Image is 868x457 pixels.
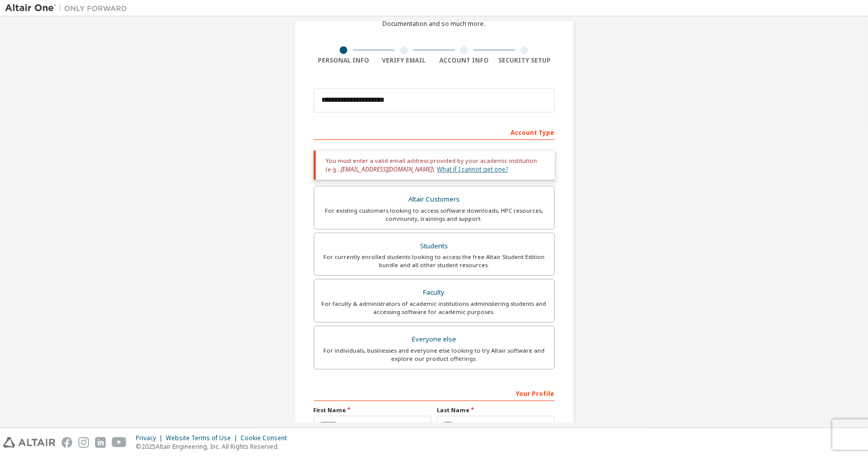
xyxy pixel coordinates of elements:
[314,151,555,180] div: You must enter a valid email address provided by your academic institution (e.g., ).
[5,3,132,13] img: Altair One
[320,207,548,223] div: For existing customers looking to access software downloads, HPC resources, community, trainings ...
[320,239,548,253] div: Students
[374,56,434,65] div: Verify Email
[320,300,548,316] div: For faculty & administrators of academic institutions administering students and accessing softwa...
[320,332,548,347] div: Everyone else
[314,56,374,65] div: Personal Info
[136,434,166,442] div: Privacy
[314,124,555,140] div: Account Type
[78,437,89,448] img: instagram.svg
[320,347,548,363] div: For individuals, businesses and everyone else looking to try Altair software and explore our prod...
[314,385,555,401] div: Your Profile
[320,285,548,300] div: Faculty
[166,434,241,442] div: Website Terms of Use
[62,437,72,448] img: facebook.svg
[494,56,555,65] div: Security Setup
[437,165,508,174] a: What if I cannot get one?
[136,442,293,451] p: © 2025 Altair Engineering, Inc. All Rights Reserved.
[95,437,106,448] img: linkedin.svg
[3,437,55,448] img: altair_logo.svg
[314,406,431,414] label: First Name
[434,56,495,65] div: Account Info
[241,434,293,442] div: Cookie Consent
[320,192,548,207] div: Altair Customers
[112,437,127,448] img: youtube.svg
[341,165,433,174] span: [EMAIL_ADDRESS][DOMAIN_NAME]
[320,253,548,269] div: For currently enrolled students looking to access the free Altair Student Edition bundle and all ...
[437,406,555,414] label: Last Name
